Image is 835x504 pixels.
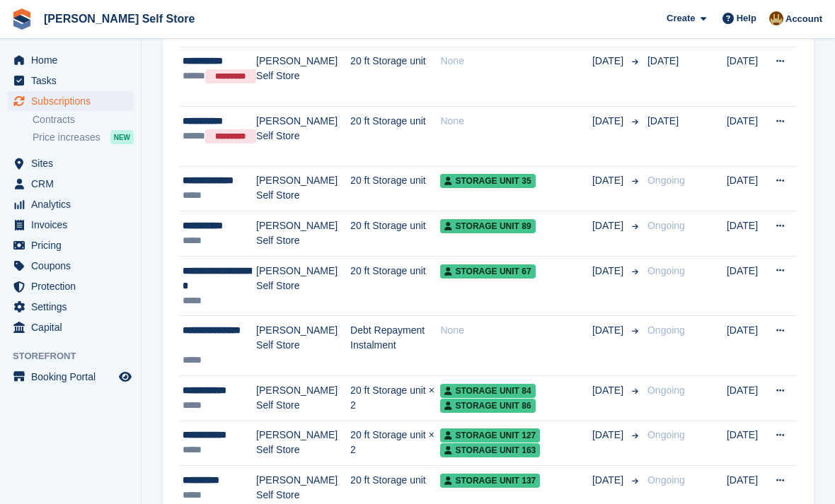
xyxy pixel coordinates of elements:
[592,323,626,338] span: [DATE]
[33,131,100,144] span: Price increases
[7,194,134,214] a: menu
[31,50,116,70] span: Home
[727,256,767,316] td: [DATE]
[592,264,626,279] span: [DATE]
[350,256,440,316] td: 20 ft Storage unit
[647,175,685,186] span: Ongoing
[440,323,592,338] div: None
[7,256,134,276] a: menu
[33,113,134,127] a: Contracts
[31,256,116,276] span: Coupons
[31,71,116,90] span: Tasks
[592,383,626,398] span: [DATE]
[7,153,134,173] a: menu
[350,421,440,466] td: 20 ft Storage unit × 2
[647,220,685,231] span: Ongoing
[7,71,134,90] a: menu
[350,107,440,167] td: 20 ft Storage unit
[727,421,767,466] td: [DATE]
[7,235,134,255] a: menu
[31,297,116,317] span: Settings
[440,384,535,398] span: Storage unit 84
[256,107,350,167] td: [PERSON_NAME] Self Store
[31,194,116,214] span: Analytics
[31,153,116,173] span: Sites
[7,297,134,317] a: menu
[350,376,440,421] td: 20 ft Storage unit × 2
[7,317,134,337] a: menu
[350,316,440,376] td: Debt Repayment Instalment
[667,11,695,25] span: Create
[592,218,626,233] span: [DATE]
[440,54,592,69] div: None
[256,316,350,376] td: [PERSON_NAME] Self Store
[592,54,626,69] span: [DATE]
[256,47,350,107] td: [PERSON_NAME] Self Store
[785,12,822,26] span: Account
[31,215,116,235] span: Invoices
[31,174,116,194] span: CRM
[256,166,350,211] td: [PERSON_NAME] Self Store
[31,91,116,111] span: Subscriptions
[647,115,679,127] span: [DATE]
[117,368,134,385] a: Preview store
[647,429,685,440] span: Ongoing
[727,316,767,376] td: [DATE]
[31,276,116,296] span: Protection
[31,235,116,255] span: Pricing
[647,385,685,396] span: Ongoing
[592,473,626,488] span: [DATE]
[727,47,767,107] td: [DATE]
[256,376,350,421] td: [PERSON_NAME] Self Store
[592,173,626,188] span: [DATE]
[350,166,440,211] td: 20 ft Storage unit
[592,114,626,129] span: [DATE]
[7,276,134,296] a: menu
[727,166,767,211] td: [DATE]
[647,324,685,336] span: Ongoing
[110,130,134,144] div: NEW
[769,11,783,25] img: Tom Kingston
[440,114,592,129] div: None
[440,428,540,443] span: Storage unit 127
[11,8,33,30] img: stora-icon-8386f47178a22dfd0bd8f6a31ec36ba5ce8667c1dd55bd0f319d3a0aa187defe.svg
[31,367,116,387] span: Booking Portal
[31,317,116,337] span: Capital
[7,174,134,194] a: menu
[727,107,767,167] td: [DATE]
[256,211,350,257] td: [PERSON_NAME] Self Store
[647,55,679,66] span: [DATE]
[647,265,685,276] span: Ongoing
[647,474,685,486] span: Ongoing
[737,11,756,25] span: Help
[592,428,626,443] span: [DATE]
[440,474,540,488] span: Storage Unit 137
[38,7,200,30] a: [PERSON_NAME] Self Store
[350,47,440,107] td: 20 ft Storage unit
[256,421,350,466] td: [PERSON_NAME] Self Store
[350,211,440,257] td: 20 ft Storage unit
[440,399,535,413] span: Storage unit 86
[13,349,141,363] span: Storefront
[7,215,134,235] a: menu
[727,376,767,421] td: [DATE]
[7,50,134,70] a: menu
[7,367,134,387] a: menu
[440,264,535,279] span: Storage unit 67
[440,443,540,457] span: Storage Unit 163
[440,219,535,233] span: Storage unit 89
[7,91,134,111] a: menu
[727,211,767,257] td: [DATE]
[440,174,535,188] span: Storage unit 35
[256,256,350,316] td: [PERSON_NAME] Self Store
[33,129,134,145] a: Price increases NEW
